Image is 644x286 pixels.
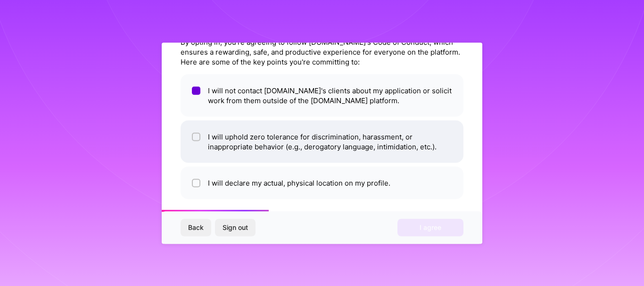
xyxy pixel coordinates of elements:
li: I will declare my actual, physical location on my profile. [181,166,463,199]
button: Sign out [215,219,256,236]
span: Back [188,223,204,232]
div: By opting in, you're agreeing to follow [DOMAIN_NAME]'s Code of Conduct, which ensures a rewardin... [181,37,463,66]
span: Sign out [223,223,248,232]
li: I will uphold zero tolerance for discrimination, harassment, or inappropriate behavior (e.g., der... [181,120,463,163]
li: I will not contact [DOMAIN_NAME]'s clients about my application or solicit work from them outside... [181,74,463,116]
button: Back [181,219,211,236]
